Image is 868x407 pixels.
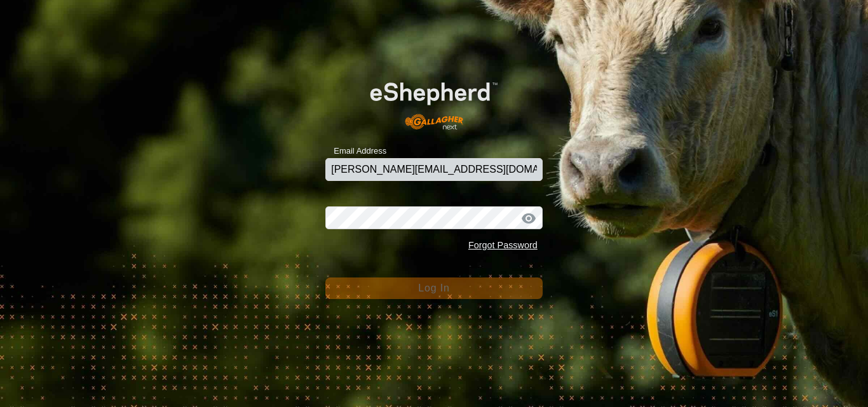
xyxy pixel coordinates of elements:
img: E-shepherd Logo [347,64,520,138]
a: Forgot Password [468,240,538,250]
input: Email Address [325,158,543,181]
label: Email Address [325,145,386,157]
button: Log In [325,277,543,299]
span: Log In [418,283,449,293]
